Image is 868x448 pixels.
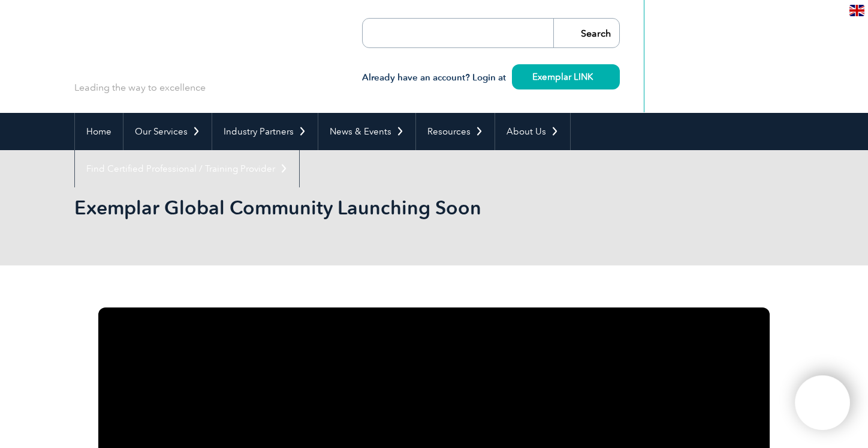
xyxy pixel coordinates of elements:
a: News & Events [318,113,415,150]
img: svg+xml;nitro-empty-id=MTMzODoxMTY=-1;base64,PHN2ZyB2aWV3Qm94PSIwIDAgNDAwIDQwMCIgd2lkdGg9IjQwMCIg... [807,388,837,418]
img: svg+xml;nitro-empty-id=MzUxOjIzMg==-1;base64,PHN2ZyB2aWV3Qm94PSIwIDAgMTEgMTEiIHdpZHRoPSIxMSIgaGVp... [593,73,599,80]
h3: Already have an account? Login at [362,70,620,85]
a: Our Services [123,113,212,150]
a: Industry Partners [212,113,318,150]
input: Search [553,19,619,47]
a: Exemplar LINK [512,64,620,89]
a: About Us [495,113,570,150]
a: Home [75,113,123,150]
a: Resources [416,113,495,150]
img: en [849,5,864,16]
h2: Exemplar Global Community Launching Soon [74,198,578,217]
a: Find Certified Professional / Training Provider [75,150,299,187]
p: Leading the way to excellence [74,81,206,94]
